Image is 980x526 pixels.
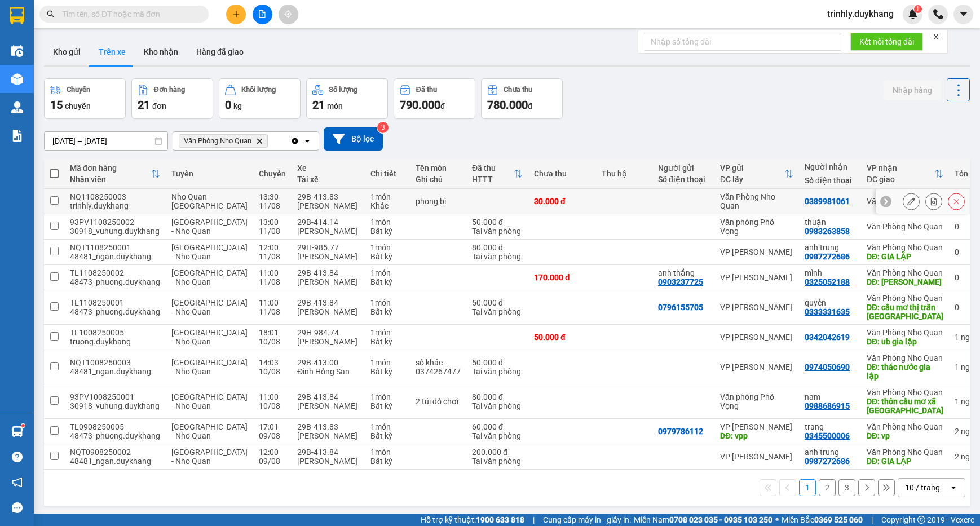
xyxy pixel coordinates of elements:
div: Chưa thu [504,86,532,94]
div: 80.000 đ [472,243,523,252]
div: phong bì [416,197,461,206]
div: 13:00 [259,218,286,227]
span: caret-down [959,9,969,19]
strong: 0708 023 035 - 0935 103 250 [669,515,772,524]
div: DĐ: GIA LẬP [867,252,943,261]
div: DĐ: vp [867,431,943,440]
div: 29B-414.14 [297,218,359,227]
button: Chuyến15chuyến [44,78,126,119]
div: Mã đơn hàng [70,163,151,173]
div: Văn phòng Phố Vọng [720,218,793,236]
span: plus [232,10,240,18]
span: Nho Quan - [GEOGRAPHIC_DATA] [171,192,248,210]
span: ngày [961,427,978,436]
div: 80.000 đ [472,392,523,401]
div: Người nhận [805,162,855,171]
div: trinhly.duykhang [70,201,160,210]
div: Bất kỳ [370,277,404,286]
div: Đinh Hồng San [297,367,359,376]
div: [PERSON_NAME] [297,277,359,286]
span: aim [284,10,292,18]
div: Bất kỳ [370,227,404,236]
div: anh thắng [658,268,709,277]
div: [PERSON_NAME] [297,337,359,346]
span: kg [233,101,242,110]
div: 50.000 đ [472,218,523,227]
div: Ghi chú [416,175,461,184]
div: Bất kỳ [370,252,404,261]
div: 29B-413.83 [297,422,359,431]
div: 1 món [370,218,404,227]
div: 29B-413.84 [297,392,359,401]
div: Tại văn phòng [472,227,523,236]
div: Văn Phòng Nho Quan [867,388,943,397]
div: Sửa đơn hàng [903,193,920,210]
div: Bất kỳ [370,457,404,466]
span: search [47,10,55,18]
span: chuyến [65,101,91,110]
span: message [12,502,23,513]
div: anh trung [805,448,855,457]
div: [PERSON_NAME] [297,252,359,261]
button: Chưa thu780.000đ [481,78,563,119]
div: 0987272686 [805,457,850,466]
div: 30918_vuhung.duykhang [70,401,160,410]
div: Chuyến [67,86,90,94]
span: ngày [961,333,978,342]
div: 1 món [370,243,404,252]
div: VP nhận [867,163,934,173]
div: 0796155705 [658,303,703,312]
input: Tìm tên, số ĐT hoặc mã đơn [62,8,195,20]
div: Văn Phòng Nho Quan [867,422,943,431]
div: 0974050690 [805,363,850,372]
img: icon-new-feature [908,9,918,19]
div: Tại văn phòng [472,401,523,410]
div: 11:00 [259,268,286,277]
div: 11:00 [259,298,286,307]
div: 13:30 [259,192,286,201]
div: TL1108250001 [70,298,160,307]
div: VP [PERSON_NAME] [720,247,793,257]
div: 09/08 [259,431,286,440]
div: 0342042619 [805,333,850,342]
div: 200.000 đ [472,448,523,457]
button: Số lượng21món [306,78,388,119]
div: Văn Phòng Nho Quan [867,243,943,252]
div: Tài xế [297,175,359,184]
sup: 3 [377,122,389,133]
span: đ [528,101,532,110]
div: Văn phòng Phố Vọng [720,392,793,410]
button: Trên xe [90,38,135,65]
div: Văn Phòng Nho Quan [867,294,943,303]
span: [GEOGRAPHIC_DATA] - Nho Quan [171,243,248,261]
div: 12:00 [259,243,286,252]
div: 29H-984.74 [297,328,359,337]
div: 50.000 đ [472,298,523,307]
div: 170.000 đ [534,273,590,282]
div: 11:00 [259,392,286,401]
div: Văn Phòng Nho Quan [867,328,943,337]
span: Miền Bắc [782,514,863,526]
div: TL1108250002 [70,268,160,277]
th: Toggle SortBy [714,159,799,189]
th: Toggle SortBy [466,159,528,189]
div: Văn Phòng Nho Quan [867,448,943,457]
div: 50.000 đ [534,333,590,342]
div: 11/08 [259,277,286,286]
span: [GEOGRAPHIC_DATA] - Nho Quan [171,448,248,466]
button: caret-down [953,5,973,24]
button: Khối lượng0kg [219,78,301,119]
div: 17:01 [259,422,286,431]
div: 1 món [370,328,404,337]
div: VP [PERSON_NAME] [720,363,793,372]
div: 48473_phuong.duykhang [70,277,160,286]
img: warehouse-icon [11,426,23,437]
div: 11/08 [259,252,286,261]
div: Văn Phòng Nho Quan [867,222,943,231]
button: Hàng đã giao [187,38,253,65]
span: [GEOGRAPHIC_DATA] - Nho Quan [171,218,248,236]
button: 2 [819,479,836,496]
span: copyright [917,516,925,524]
div: nam [805,392,855,401]
div: 0345500006 [805,431,850,440]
